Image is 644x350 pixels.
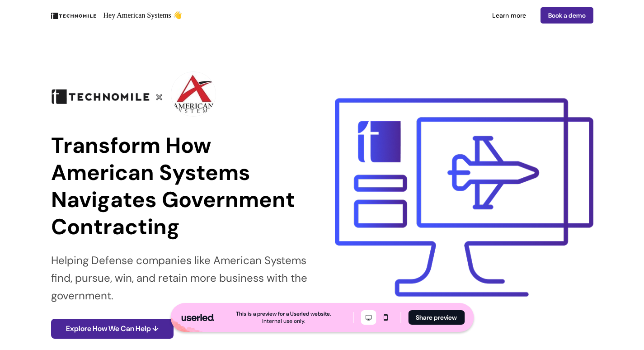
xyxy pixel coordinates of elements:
[51,251,310,304] p: Helping Defense companies like American Systems find, pursue, win, and retain more business with ...
[378,310,393,325] button: Mobile mode
[262,317,306,325] div: Internal use only.
[51,319,174,339] button: Explore How We Can Help ↓
[541,7,593,24] a: Book a demo
[51,132,310,241] p: Transform How American Systems Navigates Government Contracting
[361,310,376,325] button: Desktop mode
[103,10,182,21] p: Hey American Systems 👋
[236,310,331,317] div: This is a preview for a Userled website.
[485,7,533,24] a: Learn more
[408,310,465,325] button: Share preview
